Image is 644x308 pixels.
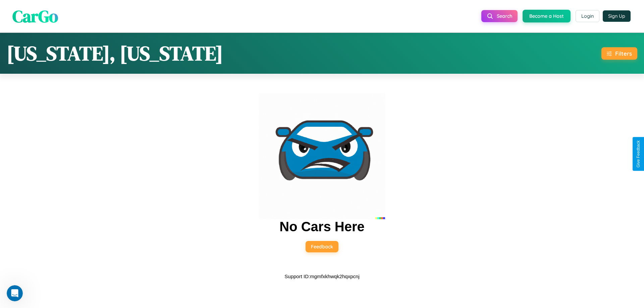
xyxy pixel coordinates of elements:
[615,50,632,57] div: Filters
[601,47,637,60] button: Filters
[7,285,23,301] iframe: Intercom live chat
[603,10,631,22] button: Sign Up
[306,241,338,252] button: Feedback
[636,140,641,168] div: Give Feedback
[259,93,385,219] img: car
[279,219,364,234] h2: No Cars Here
[497,13,512,19] span: Search
[481,10,518,22] button: Search
[523,10,571,22] button: Become a Host
[576,10,599,22] button: Login
[284,272,359,281] p: Support ID: mgmfxkhwqk2hqxpcnj
[12,4,58,27] span: CarGo
[7,40,223,67] h1: [US_STATE], [US_STATE]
